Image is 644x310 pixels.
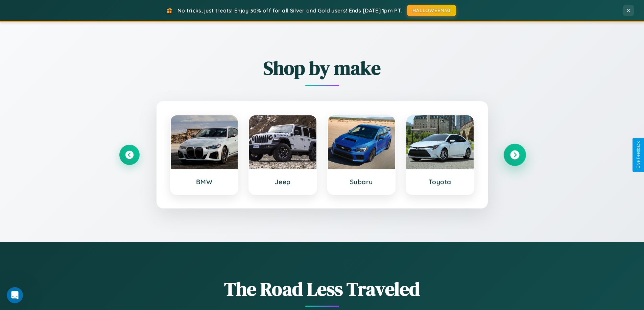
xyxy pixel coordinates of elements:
h2: Shop by make [119,55,525,81]
div: Give Feedback [636,141,641,169]
h3: BMW [177,178,231,186]
h3: Jeep [256,178,310,186]
button: HALLOWEEN30 [407,5,456,16]
h3: Toyota [413,178,467,186]
h1: The Road Less Traveled [119,276,525,302]
h3: Subaru [335,178,388,186]
iframe: Intercom live chat [7,287,23,303]
span: No tricks, just treats! Enjoy 30% off for all Silver and Gold users! Ends [DATE] 1pm PT. [177,7,402,14]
